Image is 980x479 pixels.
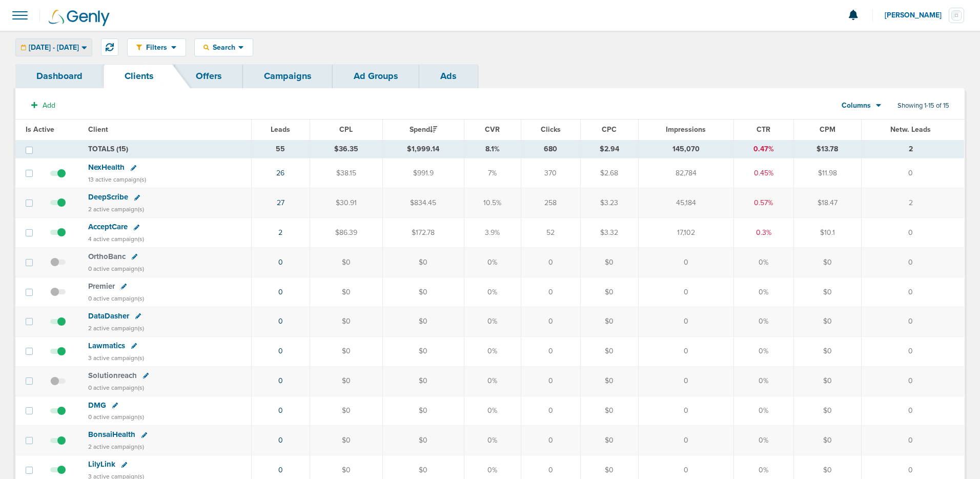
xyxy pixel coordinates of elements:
[278,466,283,474] a: 0
[733,336,793,366] td: 0%
[521,140,580,158] td: 680
[310,140,382,158] td: $36.35
[382,218,464,248] td: $172.78
[521,158,580,188] td: 370
[88,222,128,231] span: AcceptCare
[521,218,580,248] td: 52
[382,426,464,455] td: $0
[861,307,964,336] td: 0
[464,307,521,336] td: 0%
[278,347,283,355] a: 0
[88,443,144,450] small: 2 active campaign(s)
[310,277,382,307] td: $0
[278,258,283,267] a: 0
[521,366,580,396] td: 0
[382,248,464,277] td: $0
[382,158,464,188] td: $991.9
[521,426,580,455] td: 0
[793,396,861,426] td: $0
[88,371,137,380] span: Solutionreach
[861,336,964,366] td: 0
[602,125,617,134] span: CPC
[639,158,734,188] td: 82,784
[382,140,464,158] td: $1,999.14
[277,198,284,207] a: 27
[310,158,382,188] td: $38.15
[243,64,333,88] a: Campaigns
[861,366,964,396] td: 0
[88,252,126,261] span: OrthoBanc
[419,64,478,88] a: Ads
[82,140,252,158] td: TOTALS (15)
[310,218,382,248] td: $86.39
[310,307,382,336] td: $0
[861,188,964,218] td: 2
[209,43,238,52] span: Search
[521,396,580,426] td: 0
[757,125,770,134] span: CTR
[88,125,108,134] span: Client
[580,366,639,396] td: $0
[639,366,734,396] td: 0
[639,396,734,426] td: 0
[639,336,734,366] td: 0
[251,140,310,158] td: 55
[464,218,521,248] td: 3.9%
[580,277,639,307] td: $0
[88,341,125,350] span: Lawmatics
[793,366,861,396] td: $0
[333,64,419,88] a: Ad Groups
[842,101,871,111] span: Columns
[733,277,793,307] td: 0%
[29,44,79,51] span: [DATE] - [DATE]
[820,125,835,134] span: CPM
[88,413,144,421] small: 0 active campaign(s)
[88,282,115,291] span: Premier
[861,218,964,248] td: 0
[885,12,949,19] span: [PERSON_NAME]
[793,158,861,188] td: $11.98
[793,336,861,366] td: $0
[310,366,382,396] td: $0
[88,401,106,410] span: DMG
[793,307,861,336] td: $0
[793,140,861,158] td: $13.78
[639,140,734,158] td: 145,070
[890,125,931,134] span: Netw. Leads
[639,188,734,218] td: 45,184
[88,163,125,172] span: NexHealth
[580,426,639,455] td: $0
[382,188,464,218] td: $834.45
[88,325,144,332] small: 2 active campaign(s)
[278,406,283,415] a: 0
[521,188,580,218] td: 258
[278,436,283,445] a: 0
[278,288,283,296] a: 0
[580,396,639,426] td: $0
[639,307,734,336] td: 0
[793,188,861,218] td: $18.47
[464,140,521,158] td: 8.1%
[580,158,639,188] td: $2.68
[310,426,382,455] td: $0
[26,98,61,113] button: Add
[793,426,861,455] td: $0
[733,366,793,396] td: 0%
[793,248,861,277] td: $0
[382,336,464,366] td: $0
[485,125,500,134] span: CVR
[666,125,706,134] span: Impressions
[88,206,144,213] small: 2 active campaign(s)
[175,64,243,88] a: Offers
[464,248,521,277] td: 0%
[49,10,110,26] img: Genly
[733,158,793,188] td: 0.45%
[639,248,734,277] td: 0
[88,192,128,202] span: DeepScribe
[88,265,144,272] small: 0 active campaign(s)
[88,354,144,362] small: 3 active campaign(s)
[88,295,144,302] small: 0 active campaign(s)
[521,307,580,336] td: 0
[43,101,55,110] span: Add
[142,43,171,52] span: Filters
